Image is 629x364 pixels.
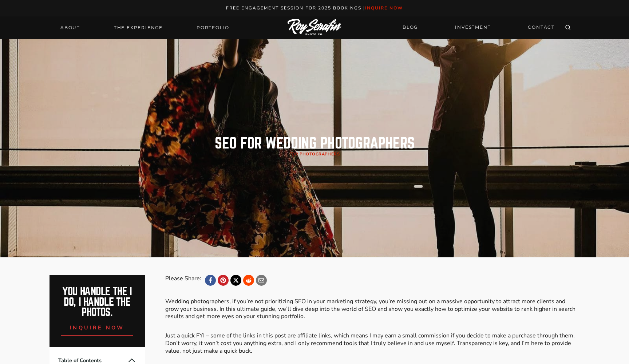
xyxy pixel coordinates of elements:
a: inquire now [61,318,133,336]
a: Facebook [205,275,216,286]
a: X [230,275,241,286]
a: About [56,23,84,33]
a: BLOG [398,21,422,34]
nav: Primary Navigation [56,23,234,33]
h1: SEO for Wedding Photographers [215,136,415,151]
a: Reddit [243,275,254,286]
div: Please Share: [165,275,201,286]
a: Pinterest [218,275,229,286]
a: Email [256,275,267,286]
a: inquire now [365,5,403,11]
img: Logo of Roy Serafin Photo Co., featuring stylized text in white on a light background, representi... [288,19,341,36]
a: INVESTMENT [451,21,495,34]
p: Free engagement session for 2025 Bookings | [8,4,621,12]
span: inquire now [70,324,124,331]
a: Portfolio [192,23,234,33]
button: View Search Form [563,23,573,33]
a: CONTACT [523,21,559,34]
h2: You handle the i do, I handle the photos. [58,286,137,318]
a: For Photographers [289,151,340,157]
p: Wedding photographers, if you’re not prioritizing SEO in your marketing strategy, you’re missing ... [165,298,579,320]
p: Just a quick FYI – some of the links in this post are affiliate links, which means I may earn a s... [165,332,579,355]
nav: Secondary Navigation [398,21,559,34]
a: THE EXPERIENCE [110,23,167,33]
